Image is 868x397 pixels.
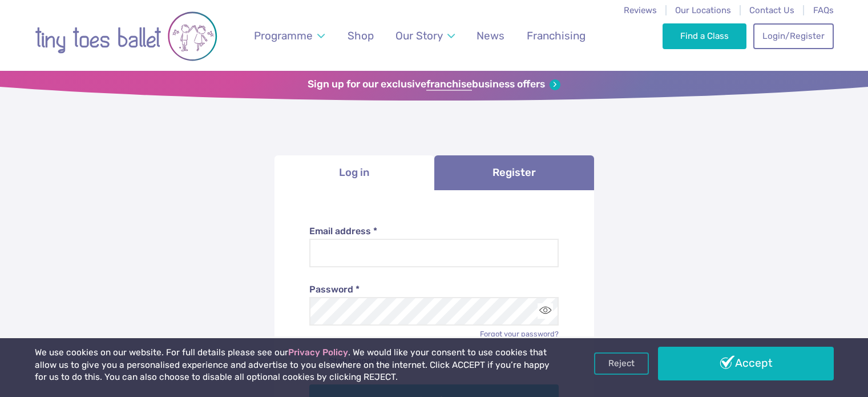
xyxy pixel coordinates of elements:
a: News [471,22,510,49]
a: Reviews [624,5,657,15]
label: Email address * [309,225,559,238]
a: Our Story [390,22,460,49]
a: Our Locations [675,5,731,15]
a: FAQs [813,5,834,15]
a: Register [434,155,594,190]
a: Login/Register [753,23,833,49]
span: Shop [348,29,374,42]
a: Franchising [521,22,591,49]
p: We use cookies on our website. For full details please see our . We would like your consent to us... [35,347,554,384]
button: Toggle password visibility [538,303,553,319]
a: Contact Us [749,5,794,15]
a: Programme [248,22,330,49]
span: Programme [254,29,313,42]
img: tiny toes ballet [35,7,217,65]
span: Our Story [395,29,443,42]
a: Privacy Policy [288,347,348,358]
a: Forgot your password? [480,330,559,338]
strong: franchise [426,78,472,91]
span: News [477,29,504,42]
label: Password * [309,283,559,296]
a: Find a Class [663,23,746,49]
a: Reject [594,352,649,374]
a: Shop [342,22,379,49]
a: Sign up for our exclusivefranchisebusiness offers [308,78,560,91]
span: Franchising [527,29,586,42]
a: Accept [658,347,834,380]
